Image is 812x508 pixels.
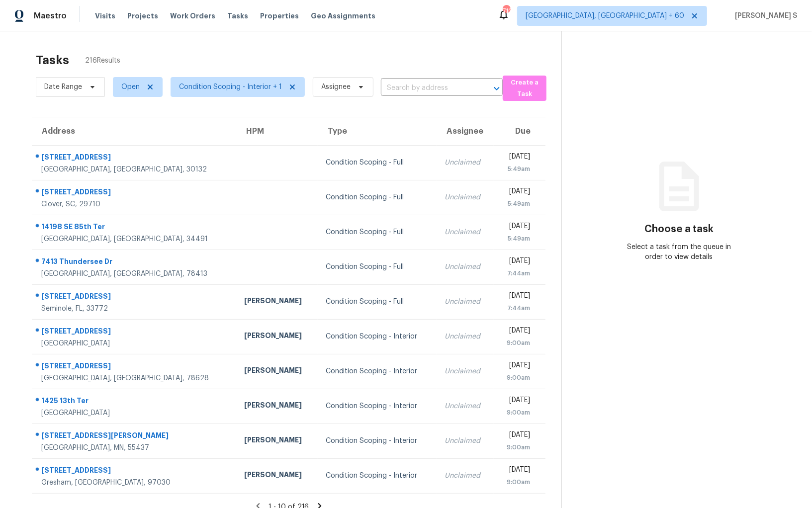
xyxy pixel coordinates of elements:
[321,82,351,92] span: Assignee
[244,435,310,447] div: [PERSON_NAME]
[41,361,228,373] div: [STREET_ADDRESS]
[41,408,228,418] div: [GEOGRAPHIC_DATA]
[490,82,504,95] button: Open
[244,400,310,413] div: [PERSON_NAME]
[326,332,429,341] div: Condition Scoping - Interior
[644,224,714,234] h3: Choose a task
[311,11,375,21] span: Geo Assignments
[502,221,530,234] div: [DATE]
[502,338,530,348] div: 9:00am
[503,6,510,16] div: 710
[179,82,282,92] span: Condition Scoping - Interior + 1
[244,296,310,308] div: [PERSON_NAME]
[502,268,530,278] div: 7:44am
[502,430,530,442] div: [DATE]
[502,395,530,408] div: [DATE]
[85,56,120,66] span: 216 Results
[326,401,429,411] div: Condition Scoping - Interior
[502,152,530,164] div: [DATE]
[502,291,530,303] div: [DATE]
[127,11,158,21] span: Projects
[41,326,228,339] div: [STREET_ADDRESS]
[502,186,530,199] div: [DATE]
[326,158,429,168] div: Condition Scoping - Full
[244,331,310,343] div: [PERSON_NAME]
[41,291,228,304] div: [STREET_ADDRESS]
[326,227,429,237] div: Condition Scoping - Full
[41,269,228,279] div: [GEOGRAPHIC_DATA], [GEOGRAPHIC_DATA], 78413
[318,117,437,145] th: Type
[445,297,486,307] div: Unclaimed
[494,117,545,145] th: Due
[41,339,228,348] div: [GEOGRAPHIC_DATA]
[34,11,67,21] span: Maestro
[731,11,797,21] span: [PERSON_NAME] S
[381,81,475,96] input: Search by address
[32,117,236,145] th: Address
[502,465,530,477] div: [DATE]
[502,234,530,244] div: 5:49am
[36,55,69,65] h2: Tasks
[170,11,215,21] span: Work Orders
[445,227,486,237] div: Unclaimed
[44,82,82,92] span: Date Range
[326,366,429,376] div: Condition Scoping - Interior
[41,373,228,383] div: [GEOGRAPHIC_DATA], [GEOGRAPHIC_DATA], 78628
[41,199,228,209] div: Clover, SC, 29710
[41,256,228,269] div: 7413 Thundersee Dr
[502,373,530,383] div: 9:00am
[41,396,228,408] div: 1425 13th Ter
[326,471,429,481] div: Condition Scoping - Interior
[445,401,486,411] div: Unclaimed
[41,165,228,174] div: [GEOGRAPHIC_DATA], [GEOGRAPHIC_DATA], 30132
[502,477,530,487] div: 9:00am
[95,11,115,21] span: Visits
[41,234,228,244] div: [GEOGRAPHIC_DATA], [GEOGRAPHIC_DATA], 34491
[41,430,228,443] div: [STREET_ADDRESS][PERSON_NAME]
[445,158,486,168] div: Unclaimed
[621,242,737,262] div: Select a task from the queue in order to view details
[41,443,228,453] div: [GEOGRAPHIC_DATA], MN, 55437
[445,366,486,376] div: Unclaimed
[502,408,530,418] div: 9:00am
[503,76,546,101] button: Create a Task
[121,82,140,92] span: Open
[502,303,530,313] div: 7:44am
[502,199,530,209] div: 5:49am
[502,164,530,174] div: 5:49am
[445,192,486,202] div: Unclaimed
[244,470,310,482] div: [PERSON_NAME]
[41,152,228,165] div: [STREET_ADDRESS]
[41,187,228,199] div: [STREET_ADDRESS]
[326,436,429,446] div: Condition Scoping - Interior
[502,360,530,373] div: [DATE]
[326,297,429,307] div: Condition Scoping - Full
[526,11,684,21] span: [GEOGRAPHIC_DATA], [GEOGRAPHIC_DATA] + 60
[445,332,486,341] div: Unclaimed
[508,77,541,100] span: Create a Task
[41,304,228,314] div: Seminole, FL, 33772
[260,11,299,21] span: Properties
[445,436,486,446] div: Unclaimed
[502,326,530,338] div: [DATE]
[445,262,486,272] div: Unclaimed
[445,471,486,481] div: Unclaimed
[502,256,530,268] div: [DATE]
[236,117,318,145] th: HPM
[41,478,228,488] div: Gresham, [GEOGRAPHIC_DATA], 97030
[41,222,228,234] div: 14198 SE 85th Ter
[326,192,429,202] div: Condition Scoping - Full
[437,117,494,145] th: Assignee
[41,465,228,478] div: [STREET_ADDRESS]
[326,262,429,272] div: Condition Scoping - Full
[244,365,310,378] div: [PERSON_NAME]
[502,442,530,452] div: 9:00am
[227,12,248,19] span: Tasks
